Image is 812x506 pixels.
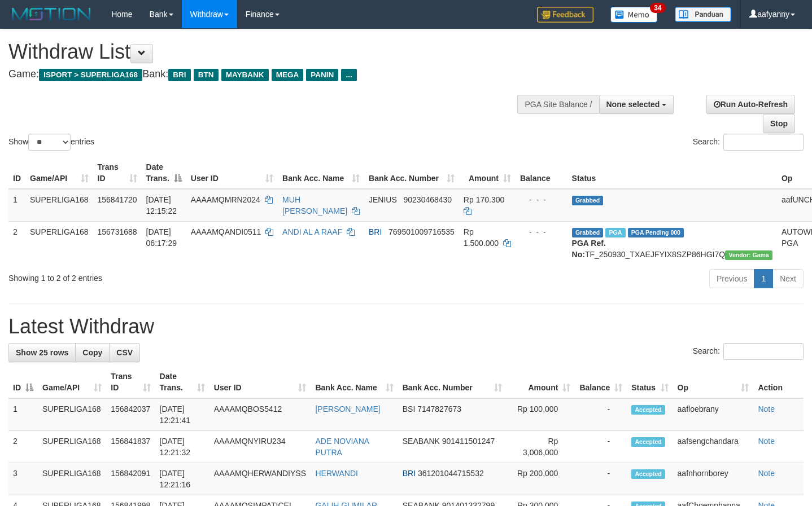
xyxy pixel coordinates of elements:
td: Rp 200,000 [507,463,575,495]
div: - - - [520,226,563,237]
span: BRI [369,227,382,236]
h4: Game: Bank: [8,69,530,80]
span: Copy [82,348,102,357]
div: Showing 1 to 2 of 2 entries [8,268,330,284]
span: AAAAMQANDI0511 [191,227,261,236]
span: Copy 361201044715532 to clipboard [418,469,484,478]
th: ID: activate to sort column descending [8,366,38,398]
span: MEGA [272,69,304,81]
td: TF_250930_TXAEJFYIX8SZP86HGI7Q [567,221,777,265]
td: [DATE] 12:21:41 [155,398,209,431]
td: AAAAMQBOS5412 [209,398,311,431]
td: Rp 3,006,000 [507,431,575,463]
th: Amount: activate to sort column ascending [507,366,575,398]
a: Stop [763,114,795,133]
span: Copy 90230468430 to clipboard [404,195,452,204]
th: Status: activate to sort column ascending [627,366,673,398]
th: User ID: activate to sort column ascending [209,366,311,398]
td: 156841837 [106,431,155,463]
td: 156842037 [106,398,155,431]
span: ISPORT > SUPERLIGA168 [39,69,142,81]
span: Copy 901411501247 to clipboard [442,437,495,446]
th: Trans ID: activate to sort column ascending [106,366,155,398]
span: Accepted [631,437,665,447]
label: Search: [693,134,804,151]
span: Copy 7147827673 to clipboard [417,404,461,413]
a: ADE NOVIANA PUTRA [315,437,369,457]
span: CSV [116,348,133,357]
td: 3 [8,463,38,495]
span: 156841720 [98,195,137,204]
td: - [575,431,627,463]
span: Accepted [631,405,665,415]
div: PGA Site Balance / [517,95,599,114]
td: SUPERLIGA168 [38,398,106,431]
th: Bank Acc. Number: activate to sort column ascending [364,157,459,189]
a: Previous [709,269,754,288]
th: Bank Acc. Number: activate to sort column ascending [398,366,507,398]
span: 156731688 [98,227,137,236]
span: PGA Pending [628,228,684,237]
td: - [575,398,627,431]
a: [PERSON_NAME] [315,404,380,413]
td: AAAAMQNYIRU234 [209,431,311,463]
span: None selected [606,100,660,109]
td: SUPERLIGA168 [25,221,93,265]
label: Show entries [8,134,94,151]
span: Grabbed [572,228,604,237]
td: SUPERLIGA168 [38,431,106,463]
img: MOTION_logo.png [8,6,94,23]
span: Vendor URL: https://trx31.1velocity.biz [725,250,772,260]
img: Button%20Memo.svg [610,7,658,23]
td: Rp 100,000 [507,398,575,431]
b: PGA Ref. No: [572,239,606,259]
th: ID [8,157,25,189]
img: panduan.png [675,7,731,22]
th: Balance: activate to sort column ascending [575,366,627,398]
span: BTN [194,69,219,81]
a: Note [758,469,775,478]
th: User ID: activate to sort column ascending [186,157,278,189]
td: aafnhornborey [673,463,754,495]
td: AAAAMQHERWANDIYSS [209,463,311,495]
td: 1 [8,189,25,222]
span: Grabbed [572,196,604,205]
button: None selected [599,95,674,114]
a: Next [772,269,804,288]
span: PANIN [306,69,338,81]
a: Show 25 rows [8,343,76,362]
span: Show 25 rows [16,348,68,357]
th: Game/API: activate to sort column ascending [25,157,93,189]
a: MUH [PERSON_NAME] [282,195,347,215]
a: 1 [754,269,773,288]
label: Search: [693,343,804,360]
div: - - - [520,194,563,205]
span: [DATE] 06:17:29 [146,227,177,248]
td: 2 [8,431,38,463]
h1: Withdraw List [8,41,530,63]
td: SUPERLIGA168 [25,189,93,222]
td: - [575,463,627,495]
th: Game/API: activate to sort column ascending [38,366,106,398]
th: Bank Acc. Name: activate to sort column ascending [278,157,364,189]
a: ANDI AL A RAAF [282,227,342,236]
th: Op: activate to sort column ascending [673,366,754,398]
span: Marked by aafromsomean [605,228,625,237]
td: aafsengchandara [673,431,754,463]
span: [DATE] 12:15:22 [146,195,177,215]
th: Date Trans.: activate to sort column descending [142,157,186,189]
span: 34 [650,3,665,13]
img: Feedback.jpg [537,7,593,23]
h1: Latest Withdraw [8,315,804,338]
a: CSV [109,343,140,362]
th: Balance [516,157,567,189]
a: Note [758,404,775,413]
span: BSI [403,404,416,413]
td: 156842091 [106,463,155,495]
th: Status [567,157,777,189]
td: 2 [8,221,25,265]
span: Rp 170.300 [464,195,504,204]
span: Accepted [631,469,665,479]
span: ... [341,69,356,81]
td: SUPERLIGA168 [38,463,106,495]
